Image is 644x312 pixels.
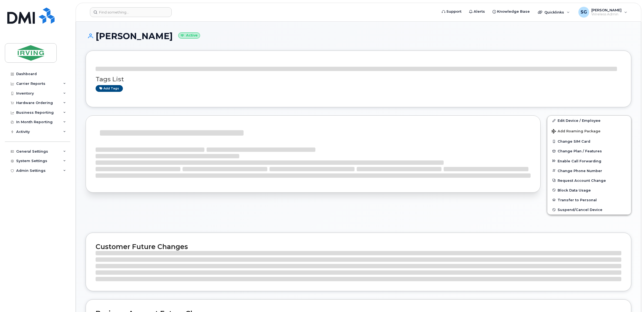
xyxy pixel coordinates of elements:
[547,116,631,125] a: Edit Device / Employee
[547,125,631,136] button: Add Roaming Package
[547,156,631,166] button: Enable Call Forwarding
[552,129,601,134] span: Add Roaming Package
[86,31,631,41] h1: [PERSON_NAME]
[547,146,631,156] button: Change Plan / Features
[558,149,602,153] span: Change Plan / Features
[558,208,602,212] span: Suspend/Cancel Device
[547,136,631,146] button: Change SIM Card
[558,159,601,163] span: Enable Call Forwarding
[547,205,631,214] button: Suspend/Cancel Device
[547,185,631,195] button: Block Data Usage
[547,176,631,185] button: Request Account Change
[96,85,123,92] a: Add tags
[96,76,621,83] h3: Tags List
[96,243,621,251] h2: Customer Future Changes
[547,166,631,176] button: Change Phone Number
[547,195,631,205] button: Transfer to Personal
[178,32,200,39] small: Active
